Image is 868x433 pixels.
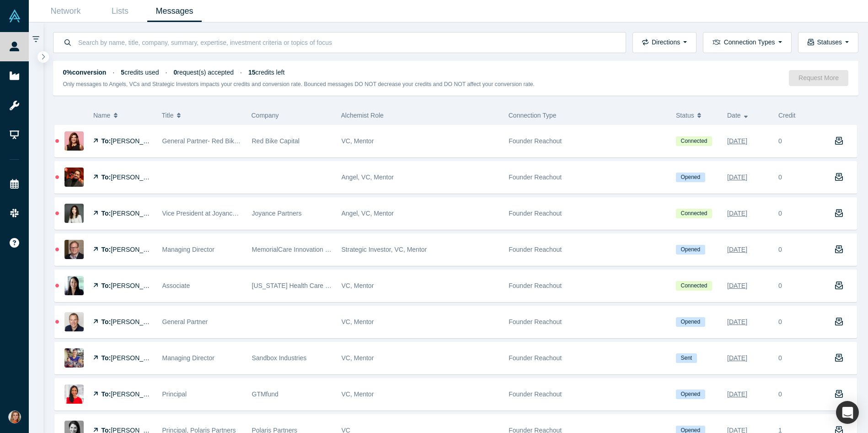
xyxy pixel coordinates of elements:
div: [DATE] [727,314,747,330]
span: Connected [676,209,712,218]
a: Messages [147,0,202,22]
span: Title [162,106,174,125]
div: [DATE] [727,206,747,222]
img: Gulin Yilmaz's Account [8,411,21,423]
img: Saad AlSogair's Profile Image [64,168,84,187]
span: Name [93,106,110,125]
span: Joyance Partners [252,210,302,217]
button: Statuses [798,32,858,53]
button: Name [93,106,152,125]
span: VC, Mentor [342,137,374,145]
img: Yang Chen's Profile Image [64,204,84,223]
span: VC, Mentor [342,318,374,325]
span: [PERSON_NAME] [111,390,163,398]
span: [PERSON_NAME] [111,246,163,253]
span: [PERSON_NAME] [111,173,163,181]
span: Founder Reachout [509,173,562,181]
span: MemorialCare Innovation Fund [252,246,340,253]
span: Founder Reachout [509,137,562,145]
div: 0 [778,209,782,218]
span: Connected [676,136,712,146]
strong: To: [102,246,111,253]
img: Vaibhavi Nesarikar's Profile Image [64,384,84,404]
span: Opened [676,173,705,182]
span: [US_STATE] Health Care Foundation (CHCF) [252,282,381,289]
span: Angel, VC, Mentor [342,210,394,217]
span: Alchemist Role [341,112,384,119]
strong: 5 [121,69,124,76]
span: [PERSON_NAME] [111,210,163,217]
strong: 0 [174,69,177,76]
div: 0 [778,353,782,363]
span: Strategic Investor, VC, Mentor [342,246,427,253]
span: Founder Reachout [509,210,562,217]
strong: To: [102,318,111,325]
span: Connection Type [509,112,557,119]
span: Status [676,106,694,125]
span: Red Bike Capital [252,137,300,145]
button: Title [162,106,242,125]
span: [PERSON_NAME] [111,318,163,325]
div: [DATE] [727,169,747,185]
span: credits used [121,69,159,76]
span: Sent [676,353,697,363]
a: Network [38,0,93,22]
div: 0 [778,317,782,327]
div: [DATE] [727,278,747,294]
button: Date [727,106,769,125]
span: Founder Reachout [509,282,562,289]
span: Angel, VC, Mentor [342,173,394,181]
span: Opened [676,390,705,399]
span: Founder Reachout [509,354,562,362]
span: GTMfund [252,390,279,398]
strong: To: [102,137,111,145]
div: 0 [778,136,782,146]
button: Status [676,106,718,125]
span: · [113,69,114,76]
span: request(s) accepted [174,69,234,76]
span: Vice President at Joyance Partners [162,210,262,217]
strong: To: [102,390,111,398]
button: Connection Types [703,32,791,53]
span: · [166,69,167,76]
img: Alchemist Vault Logo [8,10,21,22]
span: Date [727,106,741,125]
span: · [240,69,242,76]
span: Company [252,112,279,119]
img: Daniel Phillips's Profile Image [64,348,84,368]
span: Sandbox Industries [252,354,307,362]
img: Dion DeLoof's Profile Image [64,312,84,331]
span: VC, Mentor [342,354,374,362]
span: Founder Reachout [509,390,562,398]
img: Rachel ten Brink's Profile Image [64,131,84,151]
strong: To: [102,354,111,362]
span: Managing Director [162,354,214,362]
span: VC, Mentor [342,282,374,289]
div: 0 [778,281,782,291]
span: Founder Reachout [509,318,562,325]
input: Search by name, title, company, summary, expertise, investment criteria or topics of focus [77,32,616,53]
small: Only messages to Angels, VCs and Strategic Investors impacts your credits and conversion rate. Bo... [63,81,535,87]
div: 0 [778,390,782,399]
span: General Partner- Red Bike Capital [162,137,259,145]
div: 0 [778,245,782,254]
span: Opened [676,245,705,254]
strong: 15 [248,69,256,76]
div: [DATE] [727,242,747,258]
span: [PERSON_NAME] ten [PERSON_NAME] [111,137,229,145]
div: 0 [778,173,782,182]
span: [PERSON_NAME] [111,354,163,362]
strong: 0% conversion [63,69,107,76]
div: [DATE] [727,133,747,149]
strong: To: [102,173,111,181]
span: [PERSON_NAME] [111,282,163,289]
span: Credit [778,112,795,119]
span: Associate [162,282,190,289]
span: Connected [676,281,712,291]
strong: To: [102,210,111,217]
div: [DATE] [727,386,747,402]
button: Directions [632,32,697,53]
img: Hong Truong's Profile Image [64,276,84,295]
strong: To: [102,282,111,289]
span: Founder Reachout [509,246,562,253]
